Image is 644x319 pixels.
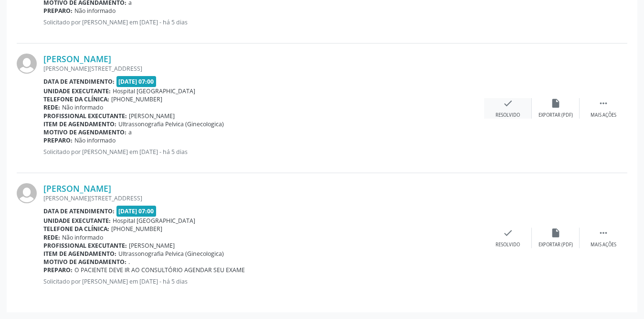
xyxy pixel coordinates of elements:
[550,98,561,109] i: insert_drive_file
[43,225,109,233] b: Telefone da clínica:
[43,183,111,194] a: [PERSON_NAME]
[43,217,111,225] b: Unidade executante:
[496,242,520,248] div: Resolvido
[43,87,111,95] b: Unidade executante:
[550,228,561,238] i: insert_drive_file
[111,225,162,233] span: [PHONE_NUMBER]
[503,228,513,238] i: check
[538,242,573,248] div: Exportar (PDF)
[43,136,73,144] b: Preparo:
[128,128,132,136] span: a
[113,217,195,225] span: Hospital [GEOGRAPHIC_DATA]
[43,77,115,86] b: Data de atendimento:
[43,95,109,103] b: Telefone da clínica:
[598,98,609,109] i: 
[43,258,127,266] b: Motivo de agendamento:
[503,98,513,109] i: check
[129,242,175,250] span: [PERSON_NAME]
[43,112,127,120] b: Profissional executante:
[43,120,116,128] b: Item de agendamento:
[113,87,195,95] span: Hospital [GEOGRAPHIC_DATA]
[43,65,484,73] div: [PERSON_NAME][STREET_ADDRESS]
[62,103,103,111] span: Não informado
[128,258,130,266] span: .
[74,7,116,15] span: Não informado
[538,112,573,119] div: Exportar (PDF)
[591,112,616,119] div: Mais ações
[43,128,127,136] b: Motivo de agendamento:
[17,183,37,203] img: img
[74,266,245,274] span: O PACIENTE DEVE IR AO CONSULTÓRIO AGENDAR SEU EXAME
[496,112,520,119] div: Resolvido
[43,277,484,286] p: Solicitado por [PERSON_NAME] em [DATE] - há 5 dias
[43,233,60,242] b: Rede:
[116,76,157,87] span: [DATE] 07:00
[111,95,162,103] span: [PHONE_NUMBER]
[74,136,116,144] span: Não informado
[43,148,484,156] p: Solicitado por [PERSON_NAME] em [DATE] - há 5 dias
[598,228,609,238] i: 
[62,233,103,242] span: Não informado
[129,112,175,120] span: [PERSON_NAME]
[118,250,224,258] span: Ultrassonografia Pelvica (Ginecologica)
[43,194,484,202] div: [PERSON_NAME][STREET_ADDRESS]
[43,18,484,26] p: Solicitado por [PERSON_NAME] em [DATE] - há 5 dias
[118,120,224,128] span: Ultrassonografia Pelvica (Ginecologica)
[17,54,37,74] img: img
[43,103,60,111] b: Rede:
[43,54,111,64] a: [PERSON_NAME]
[43,242,127,250] b: Profissional executante:
[43,7,73,15] b: Preparo:
[591,242,616,248] div: Mais ações
[116,206,157,217] span: [DATE] 07:00
[43,207,115,215] b: Data de atendimento:
[43,266,73,274] b: Preparo:
[43,250,116,258] b: Item de agendamento:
